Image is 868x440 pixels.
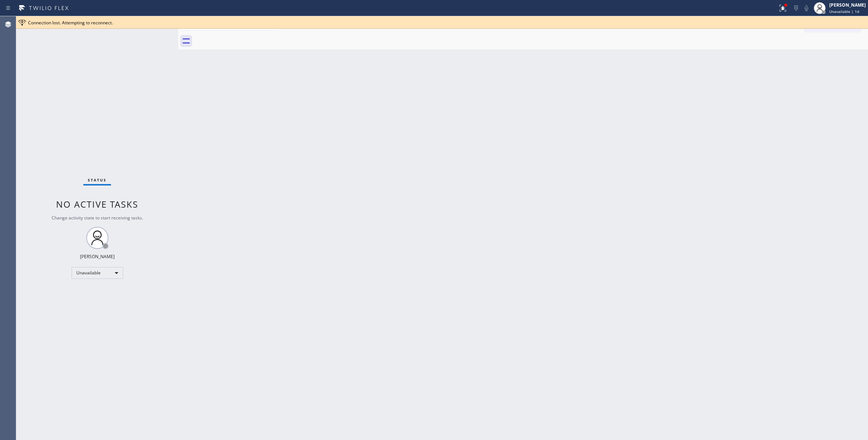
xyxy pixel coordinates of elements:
span: No active tasks [56,198,138,210]
div: [PERSON_NAME] [829,2,866,8]
span: Connection lost. Attempting to reconnect. [28,20,113,26]
button: Mute [801,3,812,13]
span: Status [88,177,107,183]
span: Change activity state to start receiving tasks. [52,215,143,221]
span: Unavailable | 1d [829,9,859,14]
div: [PERSON_NAME] [80,253,115,260]
div: Unavailable [72,267,123,279]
